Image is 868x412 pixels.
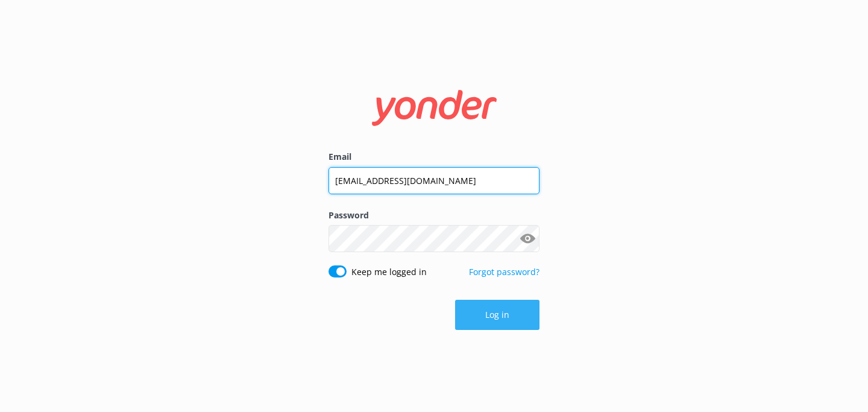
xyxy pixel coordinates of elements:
label: Keep me logged in [351,265,427,279]
input: user@emailaddress.com [329,167,539,194]
label: Password [329,209,539,222]
button: Log in [455,300,539,330]
a: Forgot password? [469,266,539,277]
label: Email [329,150,539,163]
button: Show password [515,227,539,251]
